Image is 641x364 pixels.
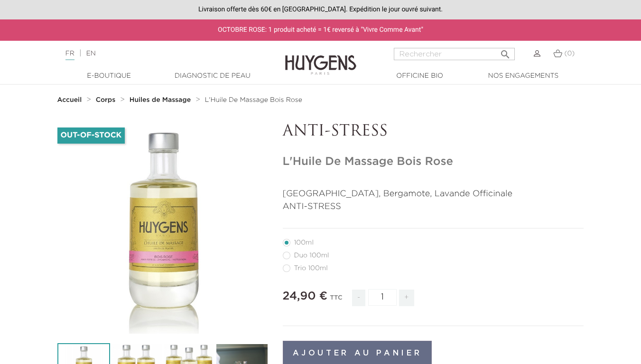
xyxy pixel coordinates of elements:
strong: Corps [96,97,116,103]
span: - [352,290,365,306]
span: + [399,290,414,306]
a: Corps [96,96,118,104]
a: EN [86,50,95,57]
p: ANTI-STRESS [283,123,584,141]
a: L'Huile De Massage Bois Rose [205,96,302,104]
strong: Huiles de Massage [130,97,191,103]
strong: Accueil [57,97,82,103]
a: Huiles de Massage [130,96,193,104]
div: | [61,48,260,59]
a: Diagnostic de peau [165,71,260,81]
i:  [500,46,511,57]
span: (0) [564,50,575,57]
button:  [497,45,514,58]
a: E-Boutique [62,71,157,81]
a: FR [65,50,74,60]
p: [GEOGRAPHIC_DATA], Bergamote, Lavande Officinale [283,188,584,200]
a: Nos engagements [476,71,571,81]
h1: L'Huile De Massage Bois Rose [283,155,584,169]
input: Quantité [368,289,397,306]
span: 24,90 € [283,291,328,302]
label: 100ml [283,239,325,246]
label: Duo 100ml [283,252,341,259]
img: Huygens [285,40,356,76]
li: Out-of-Stock [57,127,125,144]
label: Trio 100ml [283,264,339,272]
div: TTC [330,288,343,313]
a: Accueil [57,96,84,104]
p: ANTI-STRESS [283,200,584,213]
span: L'Huile De Massage Bois Rose [205,97,302,103]
input: Rechercher [394,48,515,60]
a: Officine Bio [372,71,467,81]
